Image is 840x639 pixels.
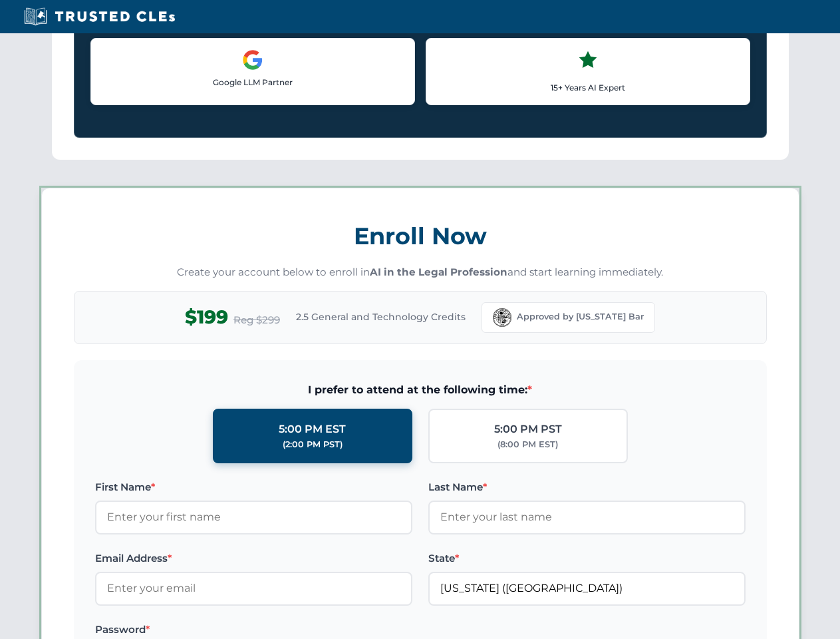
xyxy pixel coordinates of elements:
label: Email Address [95,550,412,566]
span: 2.5 General and Technology Credits [296,310,466,324]
span: Approved by [US_STATE] Bar [517,310,644,323]
span: $199 [185,302,228,332]
div: (8:00 PM EST) [497,438,558,451]
input: Enter your email [95,572,412,605]
input: Enter your first name [95,501,412,534]
input: Enter your last name [428,501,746,534]
span: I prefer to attend at the following time: [95,381,746,399]
label: First Name [95,479,412,495]
strong: AI in the Legal Profession [370,266,507,278]
h3: Enroll Now [74,215,767,257]
div: 5:00 PM EST [279,421,346,438]
img: Google [242,49,263,71]
p: Google LLM Partner [102,76,404,89]
label: Last Name [428,479,746,495]
input: Florida (FL) [428,572,746,605]
div: 5:00 PM PST [494,421,562,438]
p: Create your account below to enroll in and start learning immediately. [74,265,767,280]
span: Reg $299 [233,312,280,328]
label: Password [95,622,412,638]
div: (2:00 PM PST) [283,438,343,451]
label: State [428,550,746,566]
img: Trusted CLEs [20,7,179,27]
p: 15+ Years AI Expert [437,81,739,94]
img: Florida Bar [493,308,511,327]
